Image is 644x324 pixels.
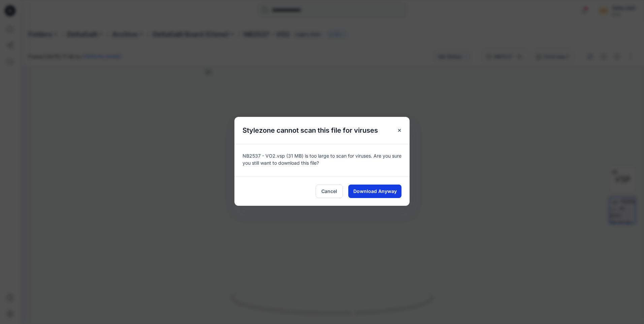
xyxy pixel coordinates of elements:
span: Cancel [321,188,337,195]
button: Close [393,124,406,136]
button: Cancel [316,185,343,198]
span: Download Anyway [353,188,397,195]
h5: Stylezone cannot scan this file for viruses [234,117,386,144]
div: NB2537 - VO2.vsp (31 MB) is too large to scan for viruses. Are you sure you still want to downloa... [234,144,410,176]
button: Download Anyway [348,185,401,198]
